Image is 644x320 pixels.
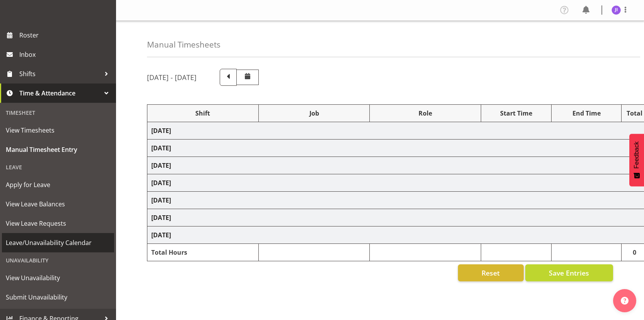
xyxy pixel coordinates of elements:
[19,49,112,60] span: Inbox
[2,288,114,307] a: Submit Unavailability
[629,134,644,186] button: Feedback - Show survey
[6,272,110,284] span: View Unavailability
[374,109,477,118] div: Role
[147,73,196,82] h5: [DATE] - [DATE]
[612,5,621,15] img: jonathan-isidoro5583.jpg
[549,268,589,278] span: Save Entries
[2,175,114,194] a: Apply for Leave
[6,179,110,191] span: Apply for Leave
[147,244,259,261] td: Total Hours
[2,252,114,268] div: Unavailability
[6,218,110,229] span: View Leave Requests
[2,233,114,252] a: Leave/Unavailability Calendar
[6,198,110,210] span: View Leave Balances
[6,144,110,155] span: Manual Timesheet Entry
[2,159,114,175] div: Leave
[263,109,366,118] div: Job
[2,140,114,159] a: Manual Timesheet Entry
[2,121,114,140] a: View Timesheets
[2,214,114,233] a: View Leave Requests
[19,68,101,80] span: Shifts
[458,264,524,281] button: Reset
[147,40,220,49] h4: Manual Timesheets
[19,29,112,41] span: Roster
[621,297,629,305] img: help-xxl-2.png
[19,87,101,99] span: Time & Attendance
[6,124,110,136] span: View Timesheets
[625,109,643,118] div: Total
[525,264,613,281] button: Save Entries
[2,194,114,214] a: View Leave Balances
[633,141,640,169] span: Feedback
[2,268,114,288] a: View Unavailability
[6,237,110,249] span: Leave/Unavailability Calendar
[151,109,255,118] div: Shift
[6,291,110,303] span: Submit Unavailability
[485,109,547,118] div: Start Time
[555,109,618,118] div: End Time
[482,268,500,278] span: Reset
[2,105,114,121] div: Timesheet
